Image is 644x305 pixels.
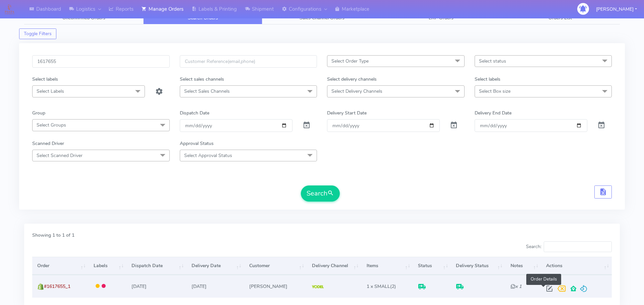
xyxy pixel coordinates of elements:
th: Labels: activate to sort column ascending [89,257,126,275]
label: Scanned Driver [32,140,64,147]
label: Group [32,109,45,117]
span: 1 x SMALL [367,283,390,290]
span: Select Labels [37,88,64,94]
label: Select sales channels [180,76,224,83]
img: shopify.png [37,283,44,290]
span: Select status [479,58,506,64]
label: Delivery Start Date [327,109,367,117]
th: Status: activate to sort column ascending [413,257,451,275]
input: Search: [544,241,612,252]
span: Select Box size [479,88,511,94]
label: Select delivery channels [327,76,377,83]
img: Yodel [312,285,324,289]
input: Customer Reference(email,phone) [180,55,317,68]
span: Select Scanned Driver [37,152,83,159]
label: Dispatch Date [180,109,209,117]
th: Actions: activate to sort column ascending [541,257,612,275]
input: Order Id [32,55,170,68]
th: Customer: activate to sort column ascending [244,257,307,275]
span: Select Approval Status [184,152,232,159]
label: Select labels [32,76,58,83]
span: Select Order Type [331,58,369,64]
span: #1617655_1 [44,283,70,290]
th: Delivery Date: activate to sort column ascending [186,257,244,275]
td: [DATE] [126,275,186,297]
td: [DATE] [186,275,244,297]
button: Search [301,185,340,202]
td: [PERSON_NAME] [244,275,307,297]
th: Notes: activate to sort column ascending [505,257,541,275]
th: Items: activate to sort column ascending [361,257,413,275]
span: Select Groups [37,122,66,128]
button: Toggle Filters [19,28,56,39]
label: Search: [526,241,612,252]
label: Select labels [475,76,500,83]
label: Showing 1 to 1 of 1 [32,232,74,239]
i: x 1 [511,283,522,290]
th: Delivery Status: activate to sort column ascending [451,257,505,275]
span: Select Delivery Channels [331,88,382,94]
th: Dispatch Date: activate to sort column ascending [126,257,186,275]
span: Select Sales Channels [184,88,230,94]
th: Order: activate to sort column ascending [32,257,89,275]
th: Delivery Channel: activate to sort column ascending [307,257,361,275]
button: [PERSON_NAME] [591,2,642,16]
label: Approval Status [180,140,214,147]
label: Delivery End Date [475,109,512,117]
span: (2) [367,283,396,290]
